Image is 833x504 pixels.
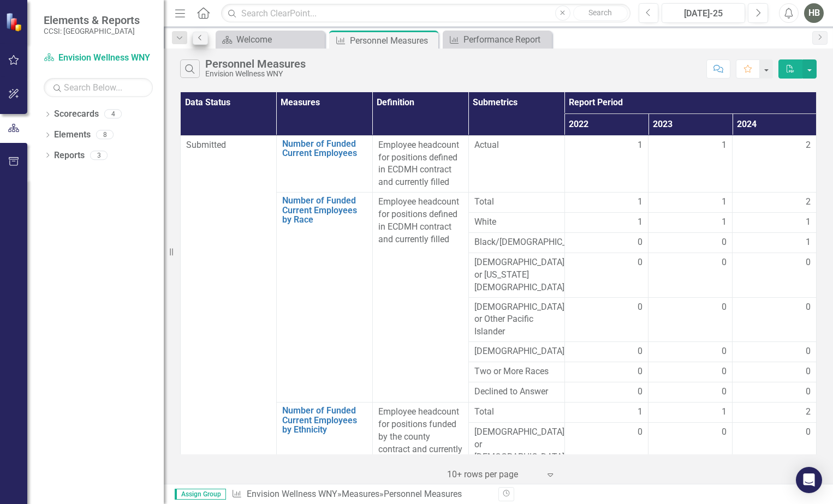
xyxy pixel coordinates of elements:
[276,193,372,403] td: Double-Click to Edit Right Click for Context Menu
[638,345,642,358] span: 0
[648,423,733,467] td: Double-Click to Edit
[384,489,462,499] div: Personnel Measures
[282,139,367,158] a: Number of Funded Current Employees
[638,196,642,208] span: 1
[564,362,648,382] td: Double-Click to Edit
[648,135,733,192] td: Double-Click to Edit
[806,236,811,249] span: 1
[205,70,306,78] div: Envision Wellness WNY
[54,129,91,141] a: Elements
[722,365,727,378] span: 0
[662,3,745,23] button: [DATE]-25
[378,139,463,189] p: Employee headcount for positions defined in ECDMH contract and currently filled
[733,362,817,382] td: Double-Click to Edit
[733,213,817,233] td: Double-Click to Edit
[648,213,733,233] td: Double-Click to Edit
[474,386,559,398] span: Declined to Answer
[806,365,811,378] span: 0
[638,426,642,439] span: 0
[733,382,817,403] td: Double-Click to Edit
[54,108,99,121] a: Scorecards
[638,139,642,152] span: 1
[231,488,490,501] div: » »
[806,196,811,208] span: 2
[722,301,727,314] span: 0
[44,78,153,97] input: Search Below...
[648,342,733,362] td: Double-Click to Edit
[648,297,733,342] td: Double-Click to Edit
[378,196,463,245] p: Employee headcount for positions defined in ECDMH contract and currently filled
[804,3,824,23] div: HB
[638,216,642,229] span: 1
[638,386,642,398] span: 0
[722,236,727,249] span: 0
[445,33,549,46] a: Performance Report
[564,135,648,192] td: Double-Click to Edit
[282,406,367,435] a: Number of Funded Current Employees by Ethnicity
[54,149,85,162] a: Reports
[282,196,367,225] a: Number of Funded Current Employees by Race
[564,233,648,253] td: Double-Click to Edit
[733,233,817,253] td: Double-Click to Edit
[44,14,140,27] span: Elements & Reports
[90,151,108,160] div: 3
[474,196,559,208] span: Total
[588,8,612,17] span: Search
[474,301,559,339] span: [DEMOGRAPHIC_DATA] or Other Pacific Islander
[806,386,811,398] span: 0
[474,236,559,249] span: Black/[DEMOGRAPHIC_DATA]
[806,345,811,358] span: 0
[796,467,822,493] div: Open Intercom Messenger
[247,489,337,499] a: Envision Wellness WNY
[638,406,642,418] span: 1
[474,345,559,358] span: [DEMOGRAPHIC_DATA]
[733,342,817,362] td: Double-Click to Edit
[474,139,559,152] span: Actual
[806,256,811,269] span: 0
[648,233,733,253] td: Double-Click to Edit
[564,297,648,342] td: Double-Click to Edit
[96,130,114,140] div: 8
[573,5,628,21] button: Search
[733,253,817,298] td: Double-Click to Edit
[564,213,648,233] td: Double-Click to Edit
[806,139,811,152] span: 2
[722,386,727,398] span: 0
[722,196,727,208] span: 1
[806,426,811,439] span: 0
[564,423,648,467] td: Double-Click to Edit
[378,406,463,468] p: Employee headcount for positions funded by the county contract and currently filled by ethnicity
[186,140,226,150] span: Submitted
[276,135,372,192] td: Double-Click to Edit Right Click for Context Menu
[44,27,140,35] small: CCSI: [GEOGRAPHIC_DATA]
[104,110,122,119] div: 4
[806,406,811,418] span: 2
[648,382,733,403] td: Double-Click to Edit
[564,253,648,298] td: Double-Click to Edit
[564,382,648,403] td: Double-Click to Edit
[638,256,642,269] span: 0
[665,7,741,20] div: [DATE]-25
[722,256,727,269] span: 0
[5,12,25,31] img: ClearPoint Strategy
[806,301,811,314] span: 0
[722,216,727,229] span: 1
[722,345,727,358] span: 0
[564,342,648,362] td: Double-Click to Edit
[221,4,630,23] input: Search ClearPoint...
[342,489,379,499] a: Measures
[733,135,817,192] td: Double-Click to Edit
[474,426,559,464] span: [DEMOGRAPHIC_DATA] or [DEMOGRAPHIC_DATA]
[463,33,549,46] div: Performance Report
[474,406,559,418] span: Total
[733,423,817,467] td: Double-Click to Edit
[733,297,817,342] td: Double-Click to Edit
[44,52,153,64] a: Envision Wellness WNY
[474,365,559,378] span: Two or More Races
[638,236,642,249] span: 0
[638,301,642,314] span: 0
[350,34,436,47] div: Personnel Measures
[722,426,727,439] span: 0
[218,33,322,46] a: Welcome
[236,33,322,46] div: Welcome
